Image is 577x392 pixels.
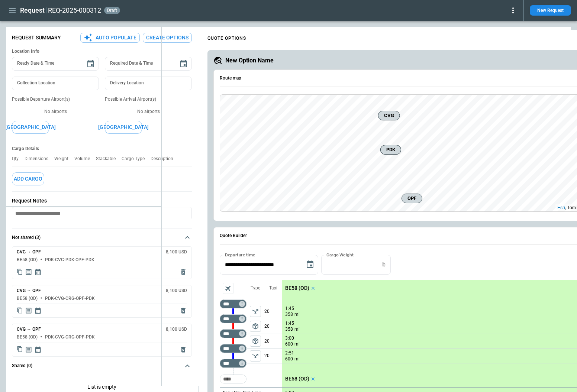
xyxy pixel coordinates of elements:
[223,283,234,294] span: Aircraft selection
[34,307,42,314] span: Display quote schedule
[250,336,261,347] button: left aligned
[250,321,261,332] button: left aligned
[285,336,294,341] p: 3:00
[12,96,99,103] p: Possible Departure Airport(s)
[250,306,261,317] button: left aligned
[12,246,192,357] div: Not shared (3)
[54,156,74,162] p: Weight
[180,346,187,353] span: Delete quote
[34,346,42,353] span: Display quote schedule
[180,307,187,314] span: Delete quote
[34,268,42,276] span: Display quote schedule
[264,304,282,319] p: 20
[180,268,187,276] span: Delete quote
[250,350,261,362] button: left aligned
[220,344,246,353] div: Not found
[294,326,300,333] p: mi
[25,156,54,162] p: Dimensions
[17,257,38,262] h6: BE58 (OD)
[251,285,260,291] p: Type
[294,356,300,362] p: mi
[25,307,32,314] span: Display detailed quote content
[220,76,241,81] h6: Route map
[220,359,246,368] div: Not found
[12,235,41,240] h6: Not shared (3)
[220,329,246,338] div: Not found
[83,56,98,71] button: Choose date
[220,314,246,323] div: Not found
[285,326,293,333] p: 358
[269,285,277,291] p: Taxi
[12,35,61,41] p: Request Summary
[12,357,192,375] button: Shared (0)
[381,112,397,119] span: CVG
[12,108,99,115] p: No airports
[166,288,187,293] h6: 8,100 USD
[45,296,95,301] h6: PDK-CVG-CRG-OPF-PDK
[12,229,192,246] button: Not shared (3)
[48,6,101,15] h2: REQ-2025-000312
[12,121,49,134] button: [GEOGRAPHIC_DATA]
[45,257,94,262] h6: PDK-CVG-PDK-OPF-PDK
[294,311,300,318] p: mi
[143,33,192,43] button: Create Options
[80,33,140,43] button: Auto Populate
[25,346,32,353] span: Display detailed quote content
[381,262,386,268] p: lb
[285,311,293,318] p: 358
[285,341,293,347] p: 600
[285,350,294,356] p: 2:51
[264,334,282,349] p: 20
[220,375,246,383] div: Too short
[252,337,259,345] span: package_2
[285,321,294,326] p: 1:45
[74,156,96,162] p: Volume
[285,356,293,362] p: 600
[250,336,261,347] span: Type of sector
[264,319,282,334] p: 20
[166,250,187,255] h6: 8,100 USD
[96,156,122,162] p: Stackable
[17,307,23,314] span: Copy quote content
[105,96,192,103] p: Possible Arrival Airport(s)
[225,252,255,258] label: Departure time
[17,268,23,276] span: Copy quote content
[12,49,192,54] h6: Location Info
[17,250,41,255] h6: CVG → OPF
[250,321,261,332] span: Type of sector
[220,233,247,238] h6: Quote Builder
[105,121,142,134] button: [GEOGRAPHIC_DATA]
[17,327,41,332] h6: CVG → OPF
[151,156,179,162] p: Description
[250,350,261,362] span: Type of sector
[166,327,187,332] h6: 8,100 USD
[220,299,246,308] div: Not found
[384,146,398,153] span: PDK
[25,268,32,276] span: Display detailed quote content
[12,172,44,185] button: Add Cargo
[530,5,571,16] button: New Request
[250,306,261,317] span: Type of sector
[285,285,309,291] p: BE58 (OD)
[264,349,282,363] p: 20
[20,6,45,15] h1: Request
[45,335,95,340] h6: PDK-CVG-CRG-OPF-PDK
[122,156,151,162] p: Cargo Type
[207,37,246,40] h4: QUOTE OPTIONS
[17,335,38,340] h6: BE58 (OD)
[17,288,41,293] h6: CVG → OPF
[12,363,32,368] h6: Shared (0)
[12,146,192,152] h6: Cargo Details
[105,108,192,115] p: No airports
[285,376,309,382] p: BE58 (OD)
[225,56,274,65] h5: New Option Name
[12,198,192,204] p: Request Notes
[557,205,565,210] a: Esri
[17,346,23,353] span: Copy quote content
[405,195,419,202] span: OPF
[17,296,38,301] h6: BE58 (OD)
[12,156,25,162] p: Qty
[252,323,259,330] span: package_2
[326,252,354,258] label: Cargo Weight
[176,56,191,71] button: Choose date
